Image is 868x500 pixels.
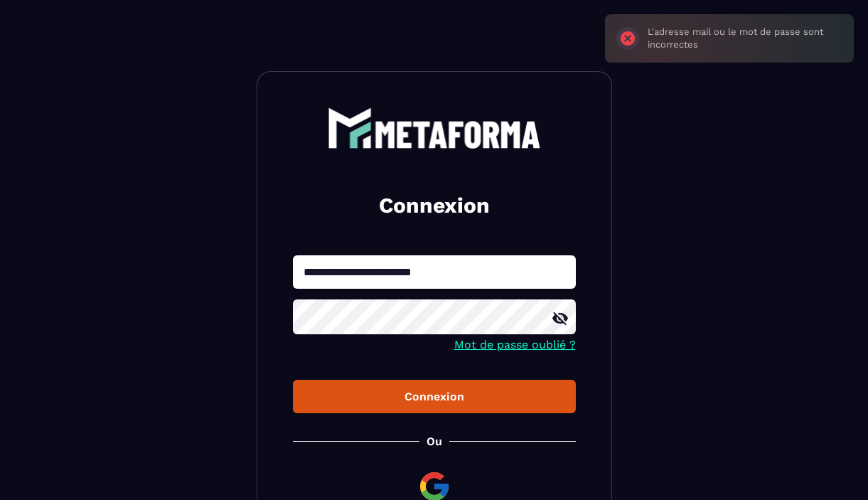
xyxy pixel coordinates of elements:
[454,338,576,351] a: Mot de passe oublié ?
[427,435,442,448] p: Ou
[293,380,576,413] button: Connexion
[328,107,541,149] img: logo
[310,191,559,220] h2: Connexion
[293,107,576,149] a: logo
[304,390,564,403] div: Connexion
